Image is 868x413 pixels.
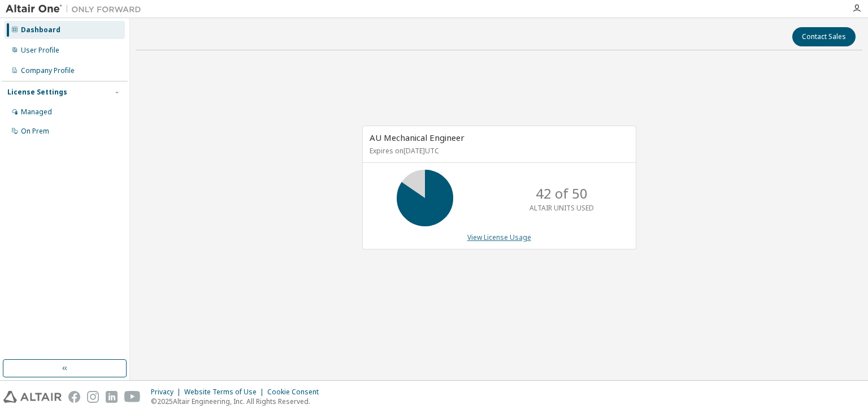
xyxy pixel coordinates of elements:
img: altair_logo.svg [3,391,62,403]
div: Website Terms of Use [184,388,267,397]
img: instagram.svg [87,391,99,403]
div: Privacy [151,388,184,397]
img: Altair One [6,3,147,15]
div: Managed [21,107,52,117]
img: youtube.svg [124,391,141,403]
div: License Settings [7,88,67,97]
img: linkedin.svg [106,391,118,403]
button: Contact Sales [792,27,856,46]
div: User Profile [21,46,59,55]
a: View License Usage [467,233,531,242]
div: Dashboard [21,25,60,35]
p: Expires on [DATE] UTC [370,146,626,156]
div: Company Profile [21,66,75,75]
p: ALTAIR UNITS USED [530,203,594,213]
p: 42 of 50 [536,184,588,203]
div: Cookie Consent [267,388,325,397]
div: On Prem [21,127,49,136]
p: © 2025 Altair Engineering, Inc. All Rights Reserved. [151,397,325,406]
span: AU Mechanical Engineer [370,132,465,143]
img: facebook.svg [68,391,80,403]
